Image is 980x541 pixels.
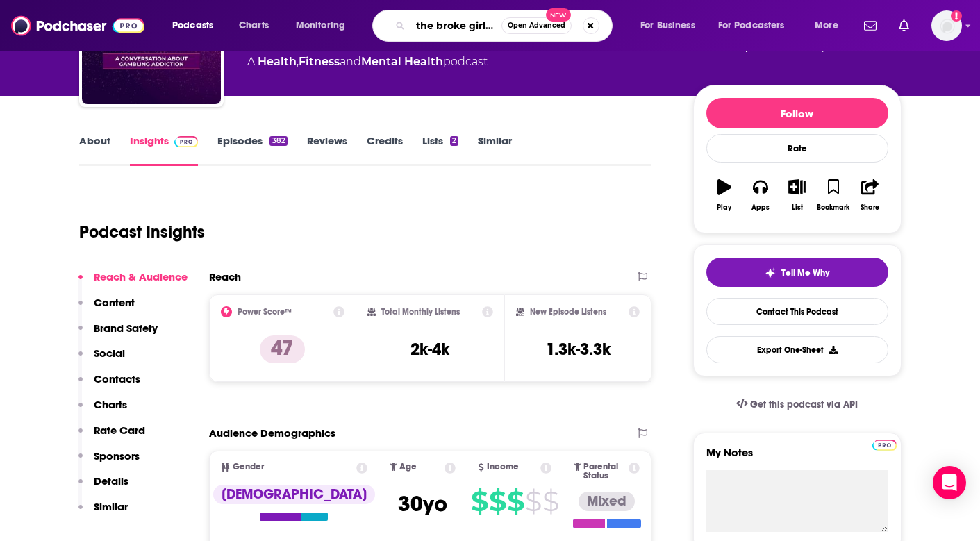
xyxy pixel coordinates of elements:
[706,98,888,128] button: Follow
[94,270,188,283] p: Reach & Audience
[501,17,572,34] button: Open AdvancedNew
[410,15,501,37] input: Search podcasts, credits, & more...
[340,55,361,68] span: and
[78,347,125,372] button: Social
[815,16,838,35] span: More
[94,398,127,411] p: Charts
[78,372,140,398] button: Contacts
[230,15,277,37] a: Charts
[779,170,815,220] button: List
[781,267,829,278] span: Tell Me Why
[546,339,611,360] h3: 1.3k-3.3k
[174,136,199,147] img: Podchaser Pro
[478,134,512,166] a: Similar
[718,16,785,35] span: For Podcasters
[422,134,458,166] a: Lists2
[11,13,144,39] a: Podchaser - Follow, Share and Rate Podcasts
[861,203,879,212] div: Share
[706,170,742,220] button: Play
[508,22,565,29] span: Open Advanced
[209,426,335,440] h2: Audience Demographics
[78,398,127,424] button: Charts
[299,55,340,68] a: Fitness
[385,10,626,42] div: Search podcasts, credits, & more...
[805,15,856,37] button: open menu
[94,372,140,385] p: Contacts
[239,16,269,35] span: Charts
[951,10,962,22] svg: Add a profile image
[217,134,287,166] a: Episodes382
[530,307,606,317] h2: New Episode Listens
[94,474,128,488] p: Details
[815,170,852,220] button: Bookmark
[296,16,345,35] span: Monitoring
[706,258,888,287] button: tell me why sparkleTell Me Why
[706,446,888,470] label: My Notes
[706,134,888,163] div: Rate
[931,10,962,41] button: Show profile menu
[525,490,541,513] span: $
[546,8,571,22] span: New
[361,55,443,68] a: Mental Health
[450,136,458,146] div: 2
[487,463,519,472] span: Income
[852,170,888,220] button: Share
[269,136,287,146] div: 382
[247,53,488,70] div: A podcast
[631,15,713,37] button: open menu
[751,203,770,212] div: Apps
[933,466,966,499] div: Open Intercom Messenger
[94,424,145,437] p: Rate Card
[233,463,264,472] span: Gender
[94,500,128,513] p: Similar
[78,500,128,526] button: Similar
[640,16,695,35] span: For Business
[792,203,803,212] div: List
[367,134,403,166] a: Credits
[381,307,460,317] h2: Total Monthly Listens
[307,134,347,166] a: Reviews
[78,474,128,500] button: Details
[583,463,626,481] span: Parental Status
[931,10,962,41] img: User Profile
[79,134,110,166] a: About
[78,270,188,296] button: Reach & Audience
[260,335,305,363] p: 47
[398,490,447,517] span: 30 yo
[725,388,870,422] a: Get this podcast via API
[717,203,731,212] div: Play
[79,222,205,242] h1: Podcast Insights
[78,322,158,347] button: Brand Safety
[858,14,882,38] a: Show notifications dropdown
[765,267,776,278] img: tell me why sparkle
[872,438,897,451] a: Pro website
[931,10,962,41] span: Logged in as veronica.smith
[94,347,125,360] p: Social
[94,296,135,309] p: Content
[258,55,297,68] a: Health
[297,55,299,68] span: ,
[130,134,199,166] a: InsightsPodchaser Pro
[94,449,140,463] p: Sponsors
[172,16,213,35] span: Podcasts
[209,270,241,283] h2: Reach
[489,490,506,513] span: $
[507,490,524,513] span: $
[78,449,140,475] button: Sponsors
[78,424,145,449] button: Rate Card
[399,463,417,472] span: Age
[742,170,779,220] button: Apps
[94,322,158,335] p: Brand Safety
[872,440,897,451] img: Podchaser Pro
[163,15,231,37] button: open menu
[78,296,135,322] button: Content
[410,339,449,360] h3: 2k-4k
[893,14,915,38] a: Show notifications dropdown
[709,15,805,37] button: open menu
[579,492,635,511] div: Mixed
[542,490,558,513] span: $
[238,307,292,317] h2: Power Score™
[471,490,488,513] span: $
[213,485,375,504] div: [DEMOGRAPHIC_DATA]
[706,298,888,325] a: Contact This Podcast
